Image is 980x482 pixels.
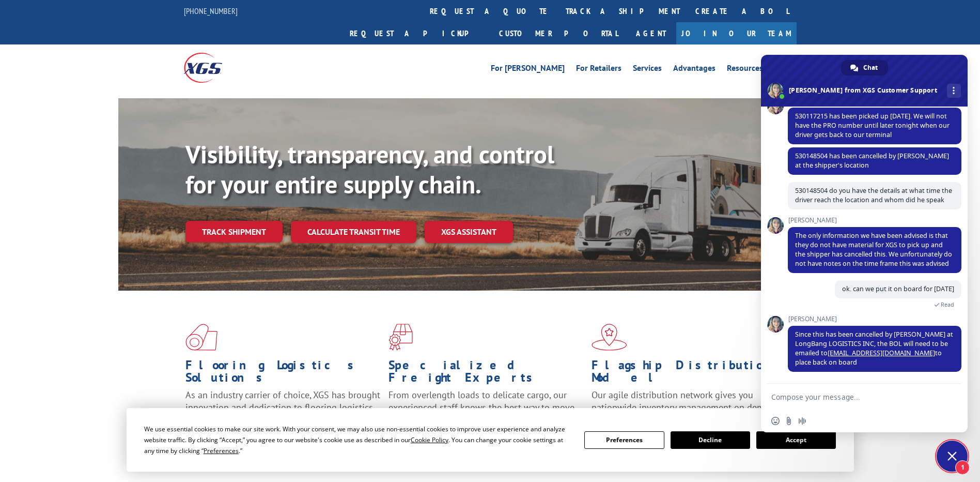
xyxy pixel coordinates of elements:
a: XGS ASSISTANT [425,221,513,243]
span: The only information we have been advised is that they do not have material for XGS to pick up an... [795,231,952,268]
div: More channels [947,84,961,98]
a: Join Our Team [676,22,797,44]
button: Preferences [584,431,664,449]
a: Customer Portal [491,22,626,44]
div: Cookie Consent Prompt [127,408,854,472]
img: xgs-icon-flagship-distribution-model-red [592,324,627,351]
a: Advantages [673,64,715,76]
a: [EMAIL_ADDRESS][DOMAIN_NAME] [828,349,935,357]
span: Preferences [204,446,239,455]
a: Agent [626,22,676,44]
span: Insert an emoji [771,417,780,425]
span: Chat [863,60,878,76]
button: Decline [671,431,750,449]
span: Since this has been cancelled by [PERSON_NAME] at LongBang LOGISTICS INC, the BOL will need to be... [795,330,953,367]
span: Audio message [798,417,806,425]
span: Our agile distribution network gives you nationwide inventory management on demand. [592,389,782,413]
a: Resources [727,64,763,76]
h1: Flooring Logistics Solutions [185,359,381,389]
span: 530148504 do you have the details at what time the driver reach the location and whom did he speak [795,186,952,204]
span: ok. can we put it on board for [DATE] [842,284,954,293]
span: [PERSON_NAME] [788,315,961,323]
b: Visibility, transparency, and control for your entire supply chain. [185,138,554,200]
a: For Retailers [576,64,621,76]
span: Send a file [785,417,793,425]
h1: Flagship Distribution Model [592,359,787,389]
img: xgs-icon-total-supply-chain-intelligence-red [185,324,217,351]
a: Request a pickup [342,22,491,44]
a: Services [633,64,662,76]
a: [PHONE_NUMBER] [184,6,238,16]
span: Cookie Policy [411,435,448,444]
div: We use essential cookies to make our site work. With your consent, we may also use non-essential ... [144,424,572,456]
a: Track shipment [185,221,283,243]
a: For [PERSON_NAME] [491,64,565,76]
span: 530148504 has been cancelled by [PERSON_NAME] at the shipper's location [795,152,949,170]
div: Chat [841,60,888,76]
p: From overlength loads to delicate cargo, our experienced staff knows the best way to move your fr... [388,389,584,435]
span: Read [941,301,954,308]
img: xgs-icon-focused-on-flooring-red [388,324,413,351]
a: Calculate transit time [291,221,416,243]
span: As an industry carrier of choice, XGS has brought innovation and dedication to flooring logistics... [185,389,380,426]
span: [PERSON_NAME] [788,217,961,224]
textarea: Compose your message... [771,393,935,402]
h1: Specialized Freight Experts [388,359,584,389]
button: Accept [756,431,836,449]
span: 530117215 has been picked up [DATE]. We will not have the PRO number until later tonight when our... [795,112,950,139]
div: Close chat [937,441,968,472]
span: 1 [955,460,970,475]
